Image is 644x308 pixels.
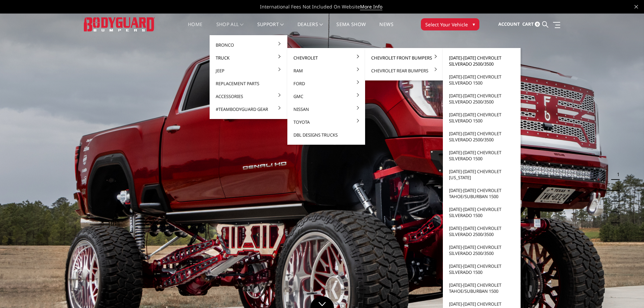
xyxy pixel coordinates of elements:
[446,108,518,127] a: [DATE]-[DATE] Chevrolet Silverado 1500
[522,15,540,33] a: Cart 0
[446,165,518,184] a: [DATE]-[DATE] Chevrolet [US_STATE]
[498,21,520,27] span: Account
[257,22,284,35] a: Support
[613,202,620,212] button: 4 of 5
[368,64,440,77] a: Chevrolet Rear Bumpers
[446,184,518,203] a: [DATE]-[DATE] Chevrolet Tahoe/Suburban 1500
[212,103,285,116] a: #TeamBodyguard Gear
[216,22,244,35] a: shop all
[498,15,520,33] a: Account
[297,22,323,35] a: Dealers
[290,51,362,64] a: Chevrolet
[446,51,518,70] a: [DATE]-[DATE] Chevrolet Silverado 2500/3500
[535,22,540,27] span: 0
[290,116,362,128] a: Toyota
[613,191,620,202] button: 3 of 5
[425,21,468,28] span: Select Your Vehicle
[212,90,285,103] a: Accessories
[212,39,285,51] a: Bronco
[473,21,475,28] span: ▾
[446,89,518,108] a: [DATE]-[DATE] Chevrolet Silverado 2500/3500
[290,90,362,103] a: GMC
[336,22,366,35] a: SEMA Show
[188,22,202,35] a: Home
[84,17,155,31] img: BODYGUARD BUMPERS
[446,146,518,165] a: [DATE]-[DATE] Chevrolet Silverado 1500
[290,103,362,116] a: Nissan
[446,279,518,298] a: [DATE]-[DATE] Chevrolet Tahoe/Suburban 1500
[290,77,362,90] a: Ford
[613,180,620,191] button: 2 of 5
[379,22,393,35] a: News
[446,260,518,279] a: [DATE]-[DATE] Chevrolet Silverado 1500
[212,51,285,64] a: Truck
[613,212,620,223] button: 5 of 5
[446,222,518,241] a: [DATE]-[DATE] Chevrolet Silverado 2500/3500
[446,70,518,89] a: [DATE]-[DATE] Chevrolet Silverado 1500
[446,127,518,146] a: [DATE]-[DATE] Chevrolet Silverado 2500/3500
[421,18,479,30] button: Select Your Vehicle
[212,77,285,90] a: Replacement Parts
[522,21,534,27] span: Cart
[446,241,518,260] a: [DATE]-[DATE] Chevrolet Silverado 2500/3500
[613,169,620,180] button: 1 of 5
[360,3,382,10] a: More Info
[368,51,440,64] a: Chevrolet Front Bumpers
[290,64,362,77] a: Ram
[290,128,362,141] a: DBL Designs Trucks
[310,296,334,308] a: Click to Down
[446,203,518,222] a: [DATE]-[DATE] Chevrolet Silverado 1500
[212,64,285,77] a: Jeep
